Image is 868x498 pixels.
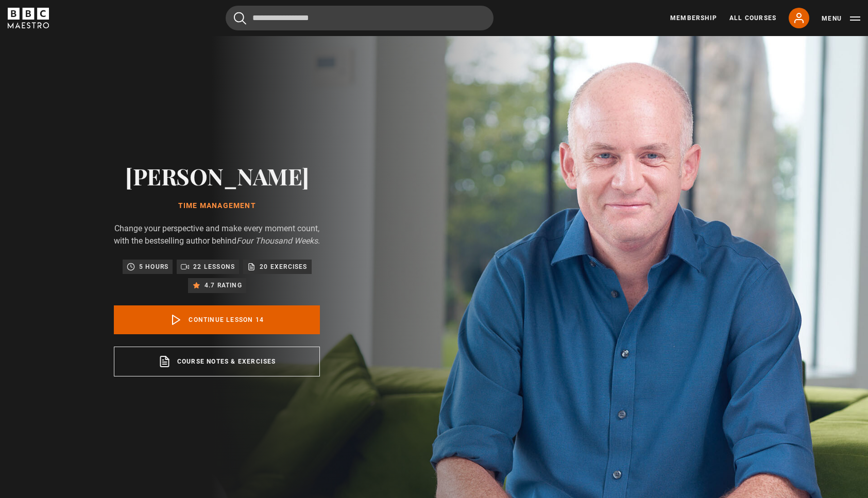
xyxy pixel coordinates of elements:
[193,262,235,272] p: 22 lessons
[114,222,320,247] p: Change your perspective and make every moment count, with the bestselling author behind .
[114,202,320,210] h1: Time Management
[205,280,242,290] p: 4.7 rating
[114,163,320,189] h2: [PERSON_NAME]
[114,347,320,376] a: Course notes & exercises
[114,305,320,334] a: Continue lesson 14
[822,13,860,24] button: Toggle navigation
[729,13,776,23] a: All Courses
[8,8,49,28] svg: BBC Maestro
[260,262,307,272] p: 20 exercises
[139,262,168,272] p: 5 hours
[226,6,493,30] input: Search
[234,12,246,25] button: Submit the search query
[236,236,318,246] i: Four Thousand Weeks
[670,13,717,23] a: Membership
